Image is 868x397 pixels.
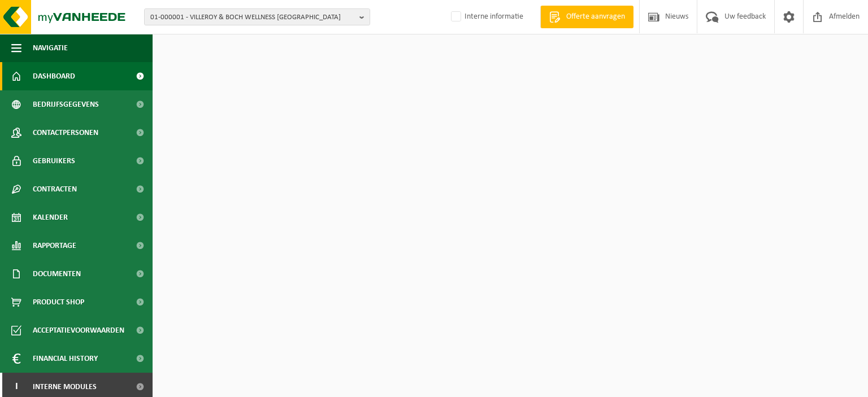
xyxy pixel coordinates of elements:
span: Navigatie [33,34,68,62]
span: Contactpersonen [33,119,98,147]
a: Offerte aanvragen [540,6,633,28]
span: Rapportage [33,232,76,260]
span: Contracten [33,175,77,203]
span: Offerte aanvragen [563,11,628,23]
span: Product Shop [33,288,84,316]
label: Interne informatie [449,8,523,25]
span: Dashboard [33,62,75,90]
span: Documenten [33,260,81,288]
button: 01-000001 - VILLEROY & BOCH WELLNESS [GEOGRAPHIC_DATA] [144,8,370,25]
span: Gebruikers [33,147,75,175]
span: 01-000001 - VILLEROY & BOCH WELLNESS [GEOGRAPHIC_DATA] [150,9,355,26]
span: Financial History [33,344,98,373]
span: Kalender [33,203,68,232]
span: Acceptatievoorwaarden [33,316,124,344]
span: Bedrijfsgegevens [33,90,99,119]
